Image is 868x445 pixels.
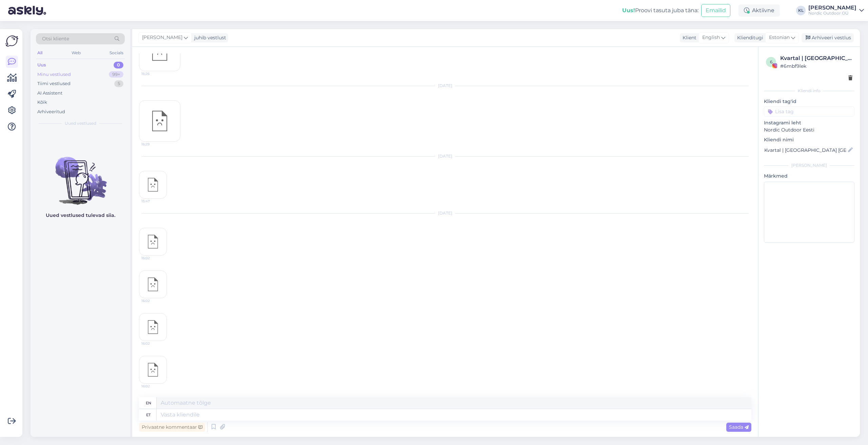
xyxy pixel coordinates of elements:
div: [DATE] [139,83,751,89]
div: # 6mbf9lek [780,62,852,70]
span: 6 [770,59,772,64]
p: Märkmed [764,173,854,180]
div: Uus [37,62,46,68]
span: 16:02 [141,384,167,389]
span: 16:02 [141,256,167,261]
p: Nordic Outdoor Eesti [764,126,854,134]
div: Klient [680,34,696,41]
img: No chats [31,145,130,206]
img: attachment [139,171,166,198]
b: Uus! [622,7,635,14]
div: Kvartal | [GEOGRAPHIC_DATA] [GEOGRAPHIC_DATA] [780,54,852,62]
span: 16:26 [141,71,167,76]
span: 16:29 [141,142,167,147]
div: Aktiivne [738,4,780,17]
img: attachment [139,356,166,383]
div: Privaatne kommentaar [139,423,205,432]
span: Saada [729,424,749,430]
div: Nordic Outdoor OÜ [808,11,856,16]
span: 16:02 [141,298,167,303]
div: 99+ [109,71,123,78]
div: 0 [114,62,123,68]
div: Socials [108,48,125,57]
div: Arhiveeri vestlus [802,33,854,42]
span: Otsi kliente [42,35,69,42]
input: Lisa tag [764,106,854,117]
p: Instagrami leht [764,119,854,126]
div: 5 [114,80,123,87]
div: et [146,409,151,421]
span: Estonian [769,34,790,41]
div: [PERSON_NAME] [808,5,856,11]
p: Uued vestlused tulevad siia. [46,212,115,219]
span: 15:47 [141,199,167,204]
span: [PERSON_NAME] [142,34,182,41]
div: Klienditugi [734,34,763,41]
div: Arhiveeritud [37,108,65,115]
div: All [36,48,44,57]
div: Kõik [37,99,47,106]
p: Kliendi nimi [764,136,854,143]
div: Proovi tasuta juba täna: [622,6,698,15]
button: Emailid [701,4,730,17]
img: attachment [139,228,166,255]
div: AI Assistent [37,90,62,97]
div: juhib vestlust [192,34,226,41]
div: [PERSON_NAME] [764,162,854,168]
img: attachment [139,271,166,298]
div: [DATE] [139,153,751,159]
img: attachment [139,313,166,341]
div: en [146,397,151,409]
div: [DATE] [139,210,751,216]
div: Web [70,48,82,57]
span: Uued vestlused [65,120,96,126]
div: KL [796,6,806,15]
img: Askly Logo [5,35,18,47]
p: Kliendi tag'id [764,98,854,105]
span: English [702,34,720,41]
a: [PERSON_NAME]Nordic Outdoor OÜ [808,5,864,16]
div: Minu vestlused [37,71,71,78]
div: Tiimi vestlused [37,80,71,87]
div: Kliendi info [764,88,854,94]
input: Lisa nimi [764,146,847,154]
span: 16:02 [141,341,167,346]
